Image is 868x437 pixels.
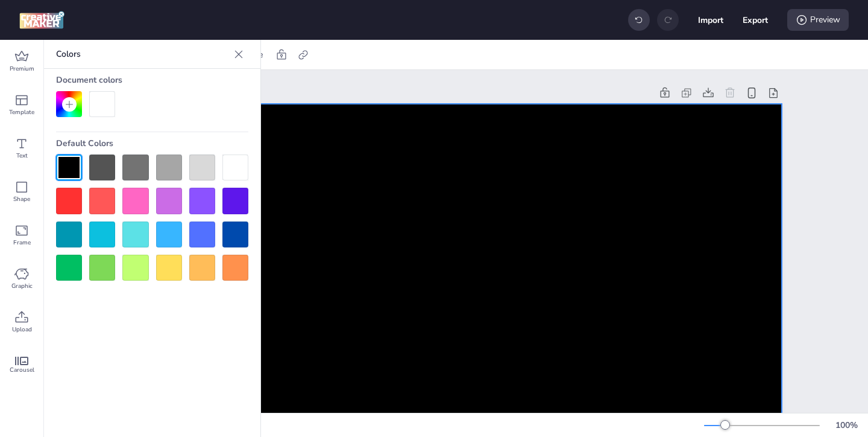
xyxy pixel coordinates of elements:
[10,365,34,375] span: Carousel
[743,7,768,33] button: Export
[56,132,248,155] div: Default Colors
[131,87,652,100] div: Page 1
[11,281,33,291] span: Graphic
[13,194,30,204] span: Shape
[787,9,849,31] div: Preview
[19,11,64,29] img: logo Creative Maker
[12,325,32,334] span: Upload
[56,69,248,91] div: Document colors
[56,40,229,69] p: Colors
[832,419,861,432] div: 100 %
[698,7,723,33] button: Import
[10,64,34,74] span: Premium
[9,107,34,117] span: Template
[13,238,31,247] span: Frame
[16,151,28,161] span: Text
